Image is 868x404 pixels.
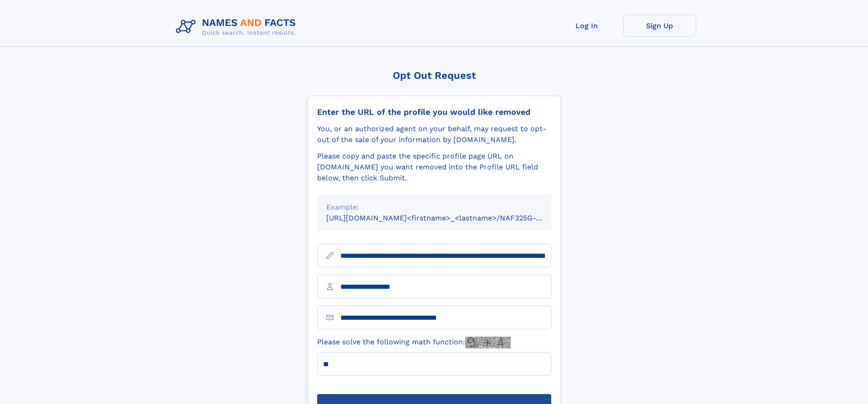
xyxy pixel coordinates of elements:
[326,214,569,222] small: [URL][DOMAIN_NAME]<firstname>_<lastname>/NAF325G-xxxxxxxx
[550,15,623,37] a: Log In
[172,15,303,39] img: Logo Names and Facts
[317,337,511,348] label: Please solve the following math function:
[308,70,561,81] div: Opt Out Request
[317,107,551,117] div: Enter the URL of the profile you would like removed
[326,202,542,213] div: Example:
[317,123,551,145] div: You, or an authorized agent on your behalf, may request to opt-out of the sale of your informatio...
[317,151,551,184] div: Please copy and paste the specific profile page URL on [DOMAIN_NAME] you want removed into the Pr...
[623,15,696,37] a: Sign Up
